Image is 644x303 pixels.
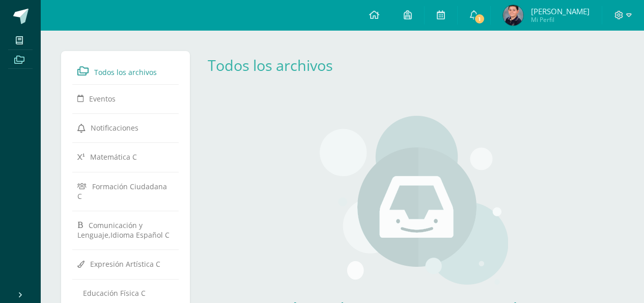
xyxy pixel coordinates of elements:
a: Matemática C [77,147,174,166]
span: 1 [474,13,485,24]
span: Matemática C [90,152,137,162]
span: Comunicación y Lenguaje,Idioma Español C [77,220,170,240]
a: Todos los archivos [77,62,174,80]
span: Notificaciones [91,123,138,133]
span: Expresión Artística C [90,259,160,269]
span: Eventos [89,94,116,104]
a: Notificaciones [77,118,174,137]
span: Mi Perfil [531,15,590,24]
img: stages.png [320,116,508,289]
span: Educación Física C [83,288,146,298]
a: Educación Física C [77,284,174,302]
a: Todos los archivos [208,55,333,75]
a: Comunicación y Lenguaje,Idioma Español C [77,216,174,244]
span: [PERSON_NAME] [531,6,590,16]
span: Todos los archivos [94,67,157,77]
a: Formación Ciudadana C [77,177,174,205]
a: Eventos [77,89,174,108]
img: a2412bf76b1055ed2ca12dd74e191724.png [503,5,523,26]
span: Formación Ciudadana C [77,181,167,200]
div: Todos los archivos [208,55,348,75]
a: Expresión Artística C [77,255,174,273]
